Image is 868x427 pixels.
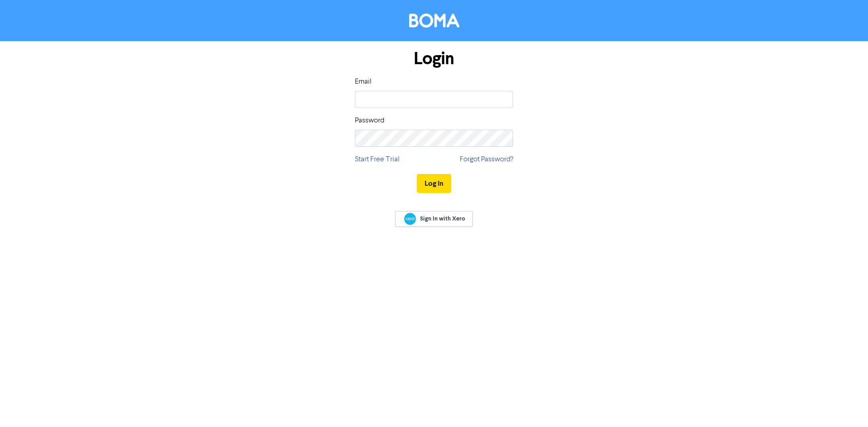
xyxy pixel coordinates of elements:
[395,211,473,227] a: Sign In with Xero
[409,14,459,28] img: BOMA Logo
[355,115,384,126] label: Password
[420,215,465,223] span: Sign In with Xero
[460,154,513,165] a: Forgot Password?
[355,76,372,87] label: Email
[417,174,451,193] button: Log In
[404,213,416,225] img: Xero logo
[355,48,513,69] h1: Login
[355,154,400,165] a: Start Free Trial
